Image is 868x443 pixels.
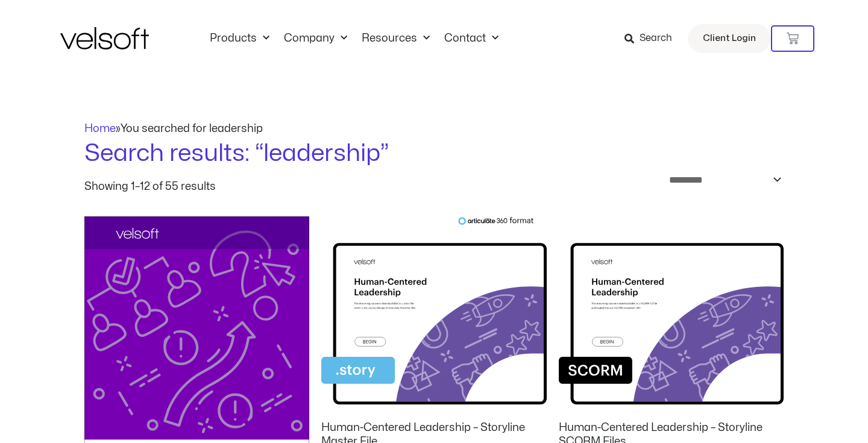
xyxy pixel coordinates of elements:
a: Client Login [688,24,771,53]
span: You searched for leadership [121,124,263,134]
p: Showing 1–12 of 55 results [84,181,216,192]
h1: Search results: “leadership” [84,137,784,171]
a: ContactMenu Toggle [437,32,506,45]
a: Home [84,124,116,134]
span: » [84,124,263,134]
img: Human-Centered Leadership - Storyline SCORM Files [559,216,784,412]
span: Client Login [703,31,756,46]
img: Velsoft Training Materials [60,27,149,49]
nav: Menu [203,32,506,45]
a: CompanyMenu Toggle [277,32,354,45]
a: ResourcesMenu Toggle [354,32,437,45]
img: Human-Centered Leadership - Storyline Master File [321,216,546,412]
a: ProductsMenu Toggle [203,32,277,45]
a: Search [624,28,681,49]
select: Shop order [661,171,784,189]
span: Search [640,31,672,46]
